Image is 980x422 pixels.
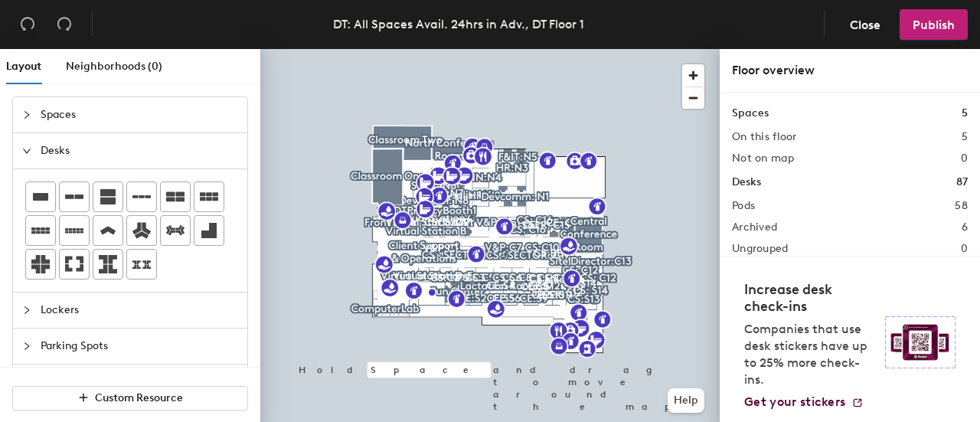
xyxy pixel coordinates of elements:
h2: 0 [961,243,968,255]
span: Custom Resource [95,391,183,404]
h2: Not on map [732,152,794,165]
button: Undo (⌘ + Z) [12,9,43,40]
button: Redo (⌘ + ⇧ + Z) [49,9,80,40]
button: Close [837,9,893,40]
h1: 87 [956,174,968,191]
span: collapsed [22,306,31,315]
h2: Pods [732,200,755,212]
h4: Increase desk check-ins [744,281,876,315]
h2: 58 [955,200,968,212]
span: Parking Spots [41,329,238,364]
button: Help [668,388,704,413]
span: Close [850,18,880,32]
span: Neighborhoods (0) [66,60,162,73]
div: DT: All Spaces Avail. 24hrs in Adv., DT Floor 1 [333,15,584,34]
p: Companies that use desk stickers have up to 25% more check-ins. [744,321,876,388]
h1: Desks [732,174,761,191]
h1: Spaces [732,105,769,122]
span: Lockers [41,293,238,328]
h1: 5 [962,105,968,122]
h2: 0 [961,152,968,165]
div: Floor overview [732,61,968,80]
span: Publish [913,18,955,32]
button: Custom Resource [12,386,248,411]
span: Desks [41,133,238,168]
img: Sticker logo [885,316,955,368]
span: collapsed [22,110,31,119]
h2: 5 [962,131,968,143]
h2: 6 [962,221,968,234]
h2: Ungrouped [732,243,789,255]
span: Get your stickers [744,394,845,409]
h2: On this floor [732,131,797,143]
span: Spaces [41,97,238,132]
a: Get your stickers [744,394,864,410]
span: expanded [22,146,31,155]
span: collapsed [22,342,31,351]
span: Layout [6,60,41,73]
button: Publish [900,9,968,40]
h2: Archived [732,221,777,234]
span: Points of Interest [41,365,238,400]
